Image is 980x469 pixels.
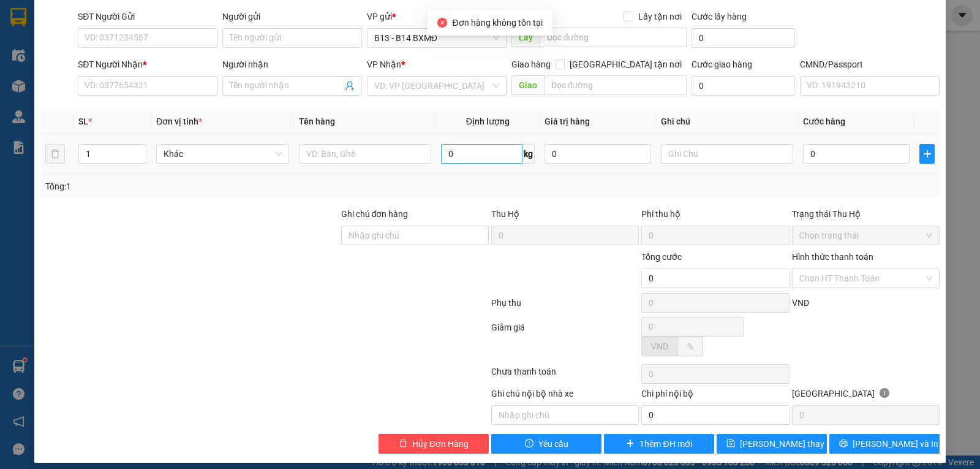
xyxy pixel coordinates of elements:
[78,10,217,23] div: SĐT Người Gửi
[604,434,714,454] button: plusThêm ĐH mới
[626,439,635,449] span: plus
[641,207,789,226] div: Phí thu hộ
[491,209,519,219] span: Thu Hộ
[491,405,639,425] input: Nhập ghi chú
[641,252,682,262] span: Tổng cước
[799,226,932,245] span: Chọn trạng thái
[792,207,940,221] div: Trạng thái Thu Hộ
[522,144,535,164] span: kg
[853,437,938,451] span: [PERSON_NAME] và In
[692,12,747,21] label: Cước lấy hàng
[78,116,88,126] span: SL
[792,298,809,308] span: VND
[45,144,65,164] button: delete
[661,144,793,164] input: Ghi Chú
[633,10,687,23] span: Lấy tận nơi
[919,144,935,164] button: plus
[341,226,489,245] input: Ghi chú đơn hàng
[792,252,873,262] label: Hình thức thanh toán
[412,437,469,451] span: Hủy Đơn Hàng
[880,388,889,398] span: info-circle
[829,434,940,454] button: printer[PERSON_NAME] và In
[792,387,940,405] div: [GEOGRAPHIC_DATA]
[491,434,601,454] button: exclamation-circleYêu cầu
[164,145,281,163] span: Khác
[639,437,692,451] span: Thêm ĐH mới
[565,58,687,71] span: [GEOGRAPHIC_DATA] tận nơi
[692,28,795,48] input: Cước lấy hàng
[839,439,848,449] span: printer
[726,439,735,449] span: save
[800,58,940,71] div: CMND/Passport
[222,58,362,71] div: Người nhận
[341,209,409,219] label: Ghi chú đơn hàng
[525,439,533,449] span: exclamation-circle
[920,149,934,159] span: plus
[222,10,362,23] div: Người gửi
[466,116,510,126] span: Định lượng
[692,59,752,69] label: Cước giao hàng
[803,116,845,126] span: Cước hàng
[740,437,838,451] span: [PERSON_NAME] thay đổi
[367,10,507,23] div: VP gửi
[299,116,335,126] span: Tên hàng
[345,81,355,91] span: user-add
[437,18,447,28] span: close-circle
[490,365,640,386] div: Chưa thanh toán
[299,144,431,164] input: VD: Bàn, Ghế
[717,434,827,454] button: save[PERSON_NAME] thay đổi
[545,116,590,126] span: Giá trị hàng
[374,29,499,47] span: B13 - B14 BXMĐ
[399,439,407,449] span: delete
[687,341,693,351] span: %
[511,59,551,69] span: Giao hàng
[452,18,542,28] span: Đơn hàng không tồn tại
[490,296,640,318] div: Phụ thu
[538,437,568,451] span: Yêu cầu
[156,116,202,126] span: Đơn vị tính
[692,76,795,96] input: Cước giao hàng
[511,75,544,95] span: Giao
[544,75,687,95] input: Dọc đường
[490,321,640,362] div: Giảm giá
[78,58,217,71] div: SĐT Người Nhận
[367,59,401,69] span: VP Nhận
[491,387,639,405] div: Ghi chú nội bộ nhà xe
[540,28,687,47] input: Dọc đường
[651,341,668,351] span: VND
[641,387,789,405] div: Chi phí nội bộ
[379,434,489,454] button: deleteHủy Đơn Hàng
[45,180,379,193] div: Tổng: 1
[511,28,540,47] span: Lấy
[656,110,798,134] th: Ghi chú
